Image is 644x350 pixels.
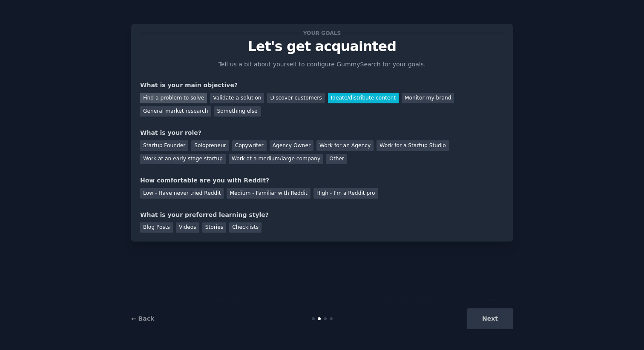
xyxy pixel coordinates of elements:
[270,140,313,151] div: Agency Owner
[140,222,173,233] div: Blog Posts
[140,176,504,185] div: How comfortable are you with Reddit?
[131,315,154,322] a: ← Back
[326,154,347,165] div: Other
[267,93,325,103] div: Discover customers
[140,140,188,151] div: Startup Founder
[232,140,267,151] div: Copywriter
[214,106,261,117] div: Something else
[140,188,224,199] div: Low - Have never tried Reddit
[140,154,226,165] div: Work at an early stage startup
[302,28,342,37] span: Your goals
[191,140,229,151] div: Solopreneur
[140,128,504,137] div: What is your role?
[229,222,262,233] div: Checklists
[316,140,374,151] div: Work for an Agency
[202,222,226,233] div: Stories
[176,222,199,233] div: Videos
[140,81,504,90] div: What is your main objective?
[227,188,310,199] div: Medium - Familiar with Reddit
[215,60,429,69] p: Tell us a bit about yourself to configure GummySearch for your goals.
[140,39,504,54] p: Let's get acquainted
[140,106,211,117] div: General market research
[313,188,378,199] div: High - I'm a Reddit pro
[328,93,399,103] div: Ideate/distribute content
[377,140,448,151] div: Work for a Startup Studio
[140,211,504,219] div: What is your preferred learning style?
[229,154,323,165] div: Work at a medium/large company
[402,93,454,103] div: Monitor my brand
[140,93,207,103] div: Find a problem to solve
[210,93,264,103] div: Validate a solution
